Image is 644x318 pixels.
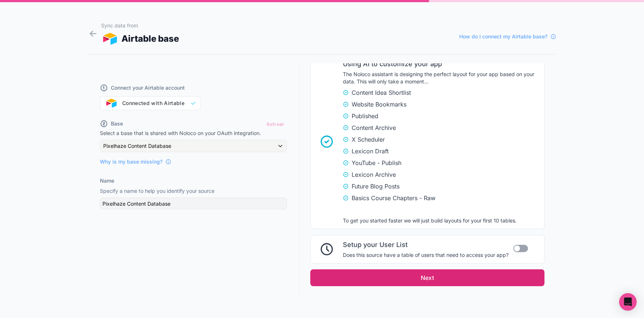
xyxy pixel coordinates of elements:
span: How do I connect my Airtable base? [459,33,547,40]
span: Base [111,120,123,127]
span: Using AI to customize your app [343,59,540,69]
span: Lexicon Archive [352,170,396,179]
div: Open Intercom Messenger [619,293,637,311]
img: tab_domain_overview_orange.svg [20,42,26,48]
span: Connect your Airtable account [111,84,185,91]
button: Pixelhaze Content Database [100,140,287,152]
span: Setup your User List [343,240,509,250]
div: v 4.0.25 [20,12,36,18]
a: Why is my base missing? [100,158,171,165]
span: To get you started faster we will just build layouts for your first 10 tables. [343,217,540,224]
span: Content Archive [352,123,396,132]
span: Lexicon Draft [352,147,389,156]
div: Domain Overview [28,43,65,48]
div: Airtable base [101,32,179,45]
span: Future Blog Posts [352,182,400,191]
p: Specify a name to help you identify your source [100,187,287,195]
span: Why is my base missing? [100,158,162,165]
div: Domain: [DOMAIN_NAME] [19,19,80,25]
img: tab_keywords_by_traffic_grey.svg [73,42,79,48]
img: logo_orange.svg [12,12,18,18]
div: Keywords by Traffic [81,43,123,48]
span: X Scheduler [352,135,385,144]
span: Pixelhaze Content Database [103,142,171,150]
a: How do I connect my Airtable base? [459,33,556,40]
span: YouTube - Publish [352,158,401,167]
img: website_grey.svg [12,19,18,25]
span: Content Idea Shortlist [352,88,411,97]
span: Published [352,112,378,120]
span: Website Bookmarks [352,100,407,109]
p: Select a base that is shared with Noloco on your OAuth integration. [100,130,287,137]
span: Basics Course Chapters - Raw [352,194,435,202]
span: The Noloco assistant is designing the perfect layout for your app based on your data. This will o... [343,71,540,85]
img: AIRTABLE [101,33,119,45]
label: Name [100,177,114,184]
span: Does this source have a table of users that need to access your app? [343,251,509,259]
h1: Sync data from [101,22,179,29]
button: Next [310,269,544,286]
